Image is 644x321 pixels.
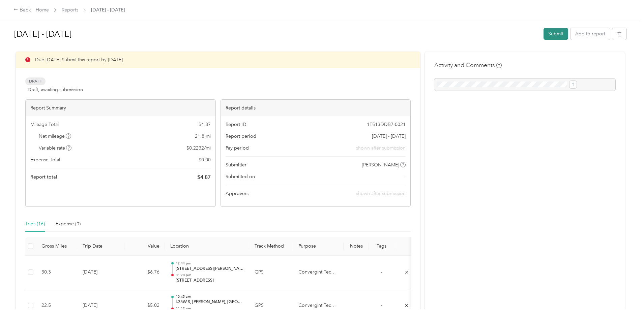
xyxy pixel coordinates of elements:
[62,7,78,13] a: Reports
[226,145,249,152] span: Pay period
[124,237,165,256] th: Value
[356,145,406,152] span: shown after submission
[344,237,369,256] th: Notes
[186,145,211,152] span: $ 0.2232 / mi
[199,121,211,128] span: $ 4.87
[25,220,45,228] div: Trips (16)
[367,121,406,128] span: 1F513DDB7-0021
[249,237,293,256] th: Track Method
[14,26,539,42] h1: Aug 1 - 31, 2025
[26,100,215,116] div: Report Summary
[197,173,211,181] span: $ 4.87
[36,7,49,13] a: Home
[36,237,77,256] th: Gross Miles
[77,256,124,289] td: [DATE]
[176,261,244,266] p: 12:44 pm
[226,173,255,180] span: Submitted on
[165,237,249,256] th: Location
[36,256,77,289] td: 30.3
[362,161,399,168] span: [PERSON_NAME]
[176,299,244,305] p: I-35W S, [PERSON_NAME], [GEOGRAPHIC_DATA]
[226,161,246,168] span: Submitter
[226,190,248,197] span: Approvers
[369,237,394,256] th: Tags
[226,133,256,140] span: Report period
[544,28,568,40] button: Submit
[195,133,211,140] span: 21.8 mi
[39,133,71,140] span: Net mileage
[56,220,81,228] div: Expense (0)
[30,121,59,128] span: Mileage Total
[16,52,420,68] div: Due [DATE]. Submit this report by [DATE]
[77,237,124,256] th: Trip Date
[39,145,72,152] span: Variable rate
[293,237,344,256] th: Purpose
[221,100,411,116] div: Report details
[176,266,244,272] p: [STREET_ADDRESS][PERSON_NAME]
[372,133,406,140] span: [DATE] - [DATE]
[293,256,344,289] td: Convergint Technologies
[176,306,244,311] p: 11:12 am
[176,273,244,278] p: 01:20 pm
[606,283,644,321] iframe: Everlance-gr Chat Button Frame
[30,156,60,163] span: Expense Total
[381,302,382,308] span: -
[30,173,57,181] span: Report total
[176,294,244,299] p: 10:45 am
[570,28,610,40] button: Add to report
[176,278,244,284] p: [STREET_ADDRESS]
[28,86,83,93] span: Draft, awaiting submission
[404,173,406,180] span: -
[226,121,246,128] span: Report ID
[124,256,165,289] td: $6.76
[91,6,125,13] span: [DATE] - [DATE]
[13,6,31,14] div: Back
[356,191,406,196] span: shown after submission
[381,269,382,275] span: -
[434,61,502,69] h4: Activity and Comments
[199,156,211,163] span: $ 0.00
[25,77,46,85] span: Draft
[249,256,293,289] td: GPS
